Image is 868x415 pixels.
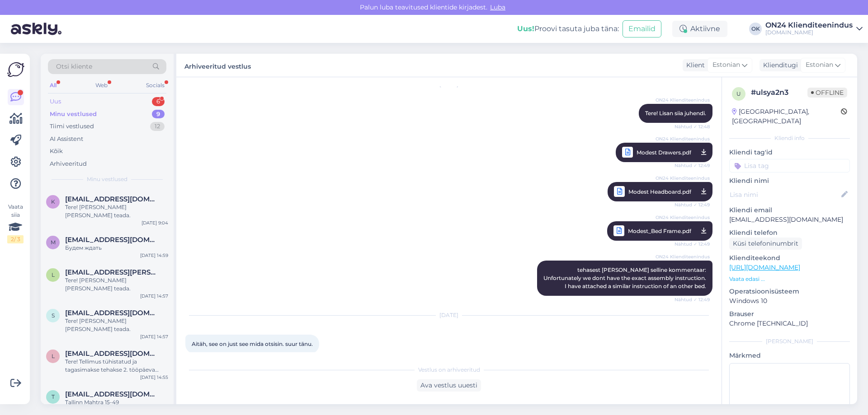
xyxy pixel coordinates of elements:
span: ON24 Klienditeenindus [656,214,710,221]
span: Modest Drawers.pdf [637,147,691,158]
span: tanrud@mail.ru [65,390,159,398]
span: kairitamm7@gmail.com [65,195,159,203]
span: k [51,198,55,205]
div: 6 [152,97,165,106]
input: Lisa tag [729,159,850,173]
a: [URL][DOMAIN_NAME] [729,263,800,271]
input: Lisa nimi [730,190,840,200]
label: Arhiveeritud vestlus [184,59,251,71]
p: Windows 10 [729,296,850,306]
span: Estonian [712,60,740,70]
span: liisi.angelika.kersten@gmail.com [65,268,159,276]
div: 2 / 3 [7,235,24,243]
div: OK [749,23,762,35]
div: Будем ждать [65,244,168,252]
div: Vaata siia [7,203,24,243]
div: Klienditugi [759,61,798,70]
div: 9 [152,110,165,119]
div: Tere! [PERSON_NAME] [PERSON_NAME] teada. [65,317,168,333]
div: [DATE] 14:55 [140,374,168,381]
span: Estonian [806,60,833,70]
p: Kliendi nimi [729,176,850,186]
div: [DATE] [185,311,712,319]
div: Tiimi vestlused [50,122,94,131]
p: Märkmed [729,351,850,360]
p: Vaata edasi ... [729,275,850,283]
p: Kliendi email [729,205,850,215]
span: Tere! Lisan siia juhendi. [645,110,706,117]
div: [DATE] 14:57 [140,333,168,340]
div: [DATE] 14:57 [140,293,168,299]
a: ON24 KlienditeenindusModest_Bed Frame.pdfNähtud ✓ 12:49 [607,221,712,241]
b: Uus! [517,24,534,33]
span: Nähtud ✓ 12:49 [675,199,710,210]
div: Minu vestlused [50,110,97,119]
a: ON24 KlienditeenindusModest Headboard.pdfNähtud ✓ 12:49 [608,182,712,201]
span: Luba [487,3,508,11]
p: [EMAIL_ADDRESS][DOMAIN_NAME] [729,215,850,224]
span: Modest Headboard.pdf [628,186,691,197]
span: ON24 Klienditeenindus [656,135,710,142]
div: Web [94,79,109,91]
div: Tere! [PERSON_NAME] [PERSON_NAME] teada. [65,203,168,219]
span: u [736,90,741,97]
div: 12 [150,122,165,131]
p: Operatsioonisüsteem [729,287,850,296]
div: Klient [683,61,705,70]
span: Minu vestlused [87,175,127,183]
button: Emailid [623,20,661,37]
div: Proovi tasuta juba täna: [517,23,619,34]
a: ON24 Klienditeenindus[DOMAIN_NAME] [765,22,863,36]
div: Tallinn Mahtra 15-49 [65,398,168,406]
span: mariaborissova2@gmail.com [65,236,159,244]
div: Uus [50,97,61,106]
p: Kliendi telefon [729,228,850,238]
span: levmat@gmail.com [65,350,159,358]
div: All [48,79,58,91]
span: m [51,239,56,246]
div: AI Assistent [50,135,83,144]
span: l [52,353,55,359]
div: Küsi telefoninumbrit [729,238,802,250]
a: ON24 KlienditeenindusModest Drawers.pdfNähtud ✓ 12:49 [616,143,712,162]
p: Chrome [TECHNICAL_ID] [729,319,850,328]
span: saulkristiina4@gmail.com [65,309,159,317]
span: Nähtud ✓ 12:49 [675,238,710,250]
div: [DATE] 14:59 [140,252,168,259]
div: Socials [144,79,166,91]
span: tehasest [PERSON_NAME] selline kommentaar: Unfortunately we dont have the exact assembly instruct... [543,266,706,289]
span: Vestlus on arhiveeritud [418,366,480,374]
div: [GEOGRAPHIC_DATA], [GEOGRAPHIC_DATA] [732,107,841,126]
p: Brauser [729,309,850,319]
span: ON24 Klienditeenindus [656,97,710,103]
div: Ava vestlus uuesti [417,379,481,392]
span: Modest_Bed Frame.pdf [628,225,691,237]
img: Askly Logo [7,61,24,78]
span: l [52,271,55,278]
span: s [52,312,55,319]
div: Kliendi info [729,134,850,142]
div: Arhiveeritud [50,159,87,168]
span: Otsi kliente [56,62,92,71]
div: Aktiivne [672,21,727,37]
span: ON24 Klienditeenindus [656,253,710,260]
span: Nähtud ✓ 12:49 [675,160,710,171]
p: Klienditeekond [729,253,850,263]
div: # ulsya2n3 [751,87,807,98]
span: ON24 Klienditeenindus [656,175,710,182]
span: t [52,393,55,400]
div: Kõik [50,147,63,156]
span: Nähtud ✓ 12:48 [675,123,710,130]
div: Tere! [PERSON_NAME] [PERSON_NAME] teada. [65,276,168,293]
div: [DATE] 9:04 [142,219,168,226]
div: [PERSON_NAME] [729,337,850,345]
span: Offline [807,88,847,98]
span: Nähtud ✓ 12:49 [675,296,710,303]
div: Tere! Tellimus tühistatud ja tagasimakse tehakse 2. tööpäeva jooksul. [65,358,168,374]
p: Kliendi tag'id [729,148,850,157]
span: Aitäh, see on just see mida otsisin. suur tänu. [192,340,313,347]
div: [DOMAIN_NAME] [765,29,853,36]
div: ON24 Klienditeenindus [765,22,853,29]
